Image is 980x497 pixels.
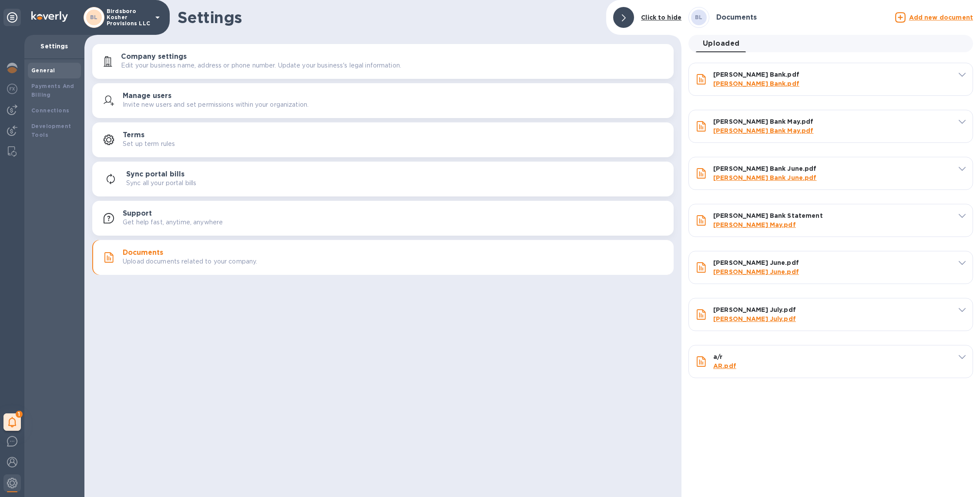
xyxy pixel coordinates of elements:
[713,165,817,172] b: [PERSON_NAME] Bank June.pdf
[123,100,309,109] p: Invite new users and set permissions within your organization.
[121,61,401,70] p: Edit your business name, address or phone number. Update your business's legal information.
[31,123,71,138] b: Development Tools
[92,122,674,157] button: TermsSet up term rules
[123,218,223,227] p: Get help fast, anytime, anywhere
[92,162,674,196] button: Sync portal billsSync all your portal bills
[713,315,796,322] a: [PERSON_NAME] July.pdf
[31,11,68,22] img: Logo
[703,37,740,50] span: Uploaded
[31,42,77,51] p: Settings
[713,174,817,181] a: [PERSON_NAME] Bank June.pdf
[92,201,674,236] button: SupportGet help fast, anytime, anywhere
[178,8,599,27] h1: Settings
[713,268,799,275] a: [PERSON_NAME] June.pdf
[126,170,185,179] h3: Sync portal bills
[7,84,17,94] img: Foreign exchange
[713,71,799,78] b: [PERSON_NAME] Bank.pdf
[713,353,722,360] b: a/r
[713,221,796,228] a: [PERSON_NAME] May.pdf
[713,80,799,87] a: [PERSON_NAME] Bank.pdf
[713,118,813,125] b: [PERSON_NAME] Bank May.pdf
[716,14,757,22] h3: Documents
[123,131,144,139] h3: Terms
[90,14,98,20] b: BL
[713,212,823,219] b: [PERSON_NAME] Bank Statement
[713,127,813,134] a: [PERSON_NAME] Bank May.pdf
[3,9,21,26] div: Unpin categories
[126,179,196,188] p: Sync all your portal bills
[121,53,187,61] h3: Company settings
[107,8,150,27] p: Birdsboro Kosher Provisions LLC
[695,14,703,20] b: BL
[713,259,799,266] b: [PERSON_NAME] June.pdf
[92,83,674,118] button: Manage usersInvite new users and set permissions within your organization.
[641,14,681,21] b: Click to hide
[123,257,257,266] p: Upload documents related to your company.
[909,14,973,21] u: Add new document
[123,139,175,149] p: Set up term rules
[31,107,69,114] b: Connections
[92,44,674,79] button: Company settingsEdit your business name, address or phone number. Update your business's legal in...
[713,306,796,313] b: [PERSON_NAME] July.pdf
[92,240,674,275] button: DocumentsUpload documents related to your company.
[713,362,736,369] a: AR.pdf
[16,411,23,418] span: 1
[123,210,152,218] h3: Support
[31,67,55,74] b: General
[123,92,171,100] h3: Manage users
[31,83,74,98] b: Payments And Billing
[123,249,163,257] h3: Documents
